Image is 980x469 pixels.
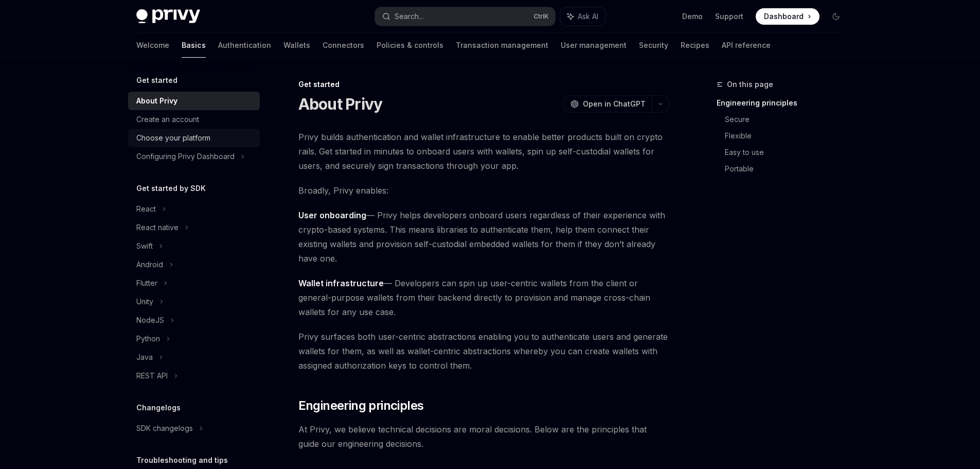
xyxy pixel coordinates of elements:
[136,203,156,215] div: React
[725,144,852,161] a: Easy to use
[375,7,555,26] button: Search...CtrlK
[298,183,669,198] span: Broadly, Privy enables:
[298,329,669,373] span: Privy surfaces both user-centric abstractions enabling you to authenticate users and generate wal...
[136,132,210,144] div: Choose your platform
[128,110,260,129] a: Create an account
[136,95,177,107] div: About Privy
[395,10,423,23] div: Search...
[136,370,168,382] div: REST API
[722,33,771,58] a: API reference
[682,11,703,22] a: Demo
[136,296,153,308] div: Unity
[182,33,206,58] a: Basics
[136,33,169,58] a: Welcome
[298,397,424,414] span: Engineering principles
[578,11,598,22] span: Ask AI
[136,221,179,234] div: React native
[323,33,364,58] a: Connectors
[681,33,709,58] a: Recipes
[136,454,228,466] h5: Troubleshooting and tips
[533,12,549,21] span: Ctrl K
[725,111,852,128] a: Secure
[298,130,669,173] span: Privy builds authentication and wallet infrastructure to enable better products built on crypto r...
[128,92,260,110] a: About Privy
[298,79,669,90] div: Get started
[298,210,366,220] strong: User onboarding
[136,422,193,435] div: SDK changelogs
[136,333,160,345] div: Python
[298,278,384,288] strong: Wallet infrastructure
[715,11,743,22] a: Support
[725,128,852,144] a: Flexible
[136,9,200,24] img: dark logo
[136,182,206,195] h5: Get started by SDK
[560,7,605,26] button: Ask AI
[136,113,199,126] div: Create an account
[298,95,383,113] h1: About Privy
[128,129,260,147] a: Choose your platform
[725,161,852,177] a: Portable
[717,95,852,111] a: Engineering principles
[639,33,668,58] a: Security
[583,99,646,109] span: Open in ChatGPT
[136,277,157,289] div: Flutter
[561,33,627,58] a: User management
[828,8,844,25] button: Toggle dark mode
[136,150,235,163] div: Configuring Privy Dashboard
[564,95,652,113] button: Open in ChatGPT
[283,33,310,58] a: Wallets
[136,258,163,271] div: Android
[377,33,443,58] a: Policies & controls
[298,208,669,266] span: — Privy helps developers onboard users regardless of their experience with crypto-based systems. ...
[298,422,669,451] span: At Privy, we believe technical decisions are moral decisions. Below are the principles that guide...
[136,314,164,326] div: NodeJS
[298,276,669,319] span: — Developers can spin up user-centric wallets from the client or general-purpose wallets from the...
[136,402,181,414] h5: Changelogs
[756,8,819,25] a: Dashboard
[727,78,773,91] span: On this page
[136,74,177,86] h5: Get started
[764,11,804,22] span: Dashboard
[136,351,153,363] div: Java
[136,240,153,252] div: Swift
[456,33,548,58] a: Transaction management
[218,33,271,58] a: Authentication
